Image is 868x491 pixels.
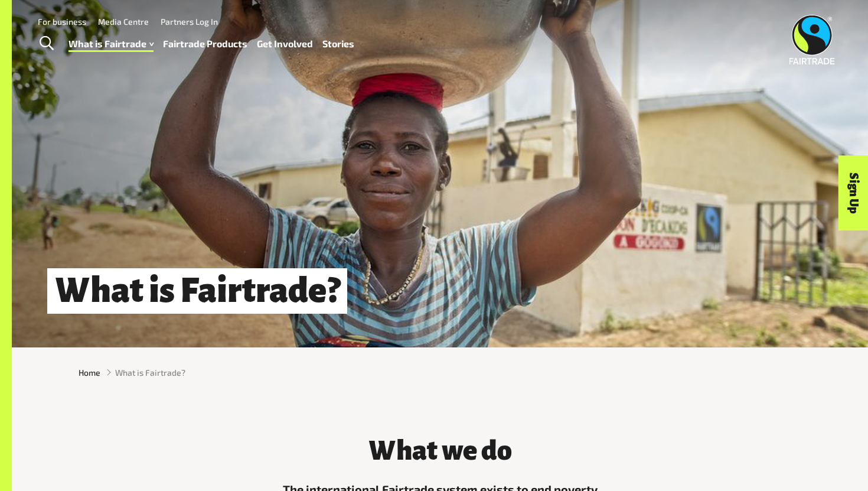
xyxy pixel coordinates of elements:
[263,436,617,466] h3: What we do
[161,17,218,27] a: Partners Log In
[257,35,313,53] a: Get Involved
[322,35,354,53] a: Stories
[163,35,247,53] a: Fairtrade Products
[115,366,185,379] span: What is Fairtrade?
[68,35,154,53] a: What is Fairtrade
[47,268,347,314] h1: What is Fairtrade?
[38,17,86,27] a: For business
[789,15,835,64] img: Fairtrade Australia New Zealand logo
[79,366,100,379] a: Home
[32,29,61,58] a: Toggle Search
[98,17,149,27] a: Media Centre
